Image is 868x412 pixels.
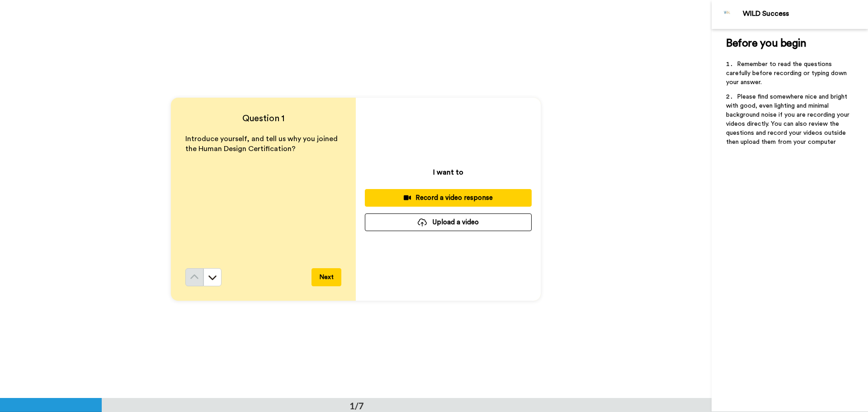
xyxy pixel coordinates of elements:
[365,213,532,231] button: Upload a video
[726,61,849,85] span: Remember to read the questions carefully before recording or typing down your answer.
[717,4,738,25] img: Profile Image
[372,193,524,203] div: Record a video response
[311,268,341,286] button: Next
[365,189,532,207] button: Record a video response
[185,112,341,125] h4: Question 1
[743,9,868,18] div: WILD Success
[185,135,340,153] span: Introduce yourself, and tell us why you joined the Human Design Certification?
[433,167,463,178] p: I want to
[726,38,806,49] span: Before you begin
[726,94,851,145] span: Please find somewhere nice and bright with good, even lighting and minimal background noise if yo...
[335,399,378,412] div: 1/7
